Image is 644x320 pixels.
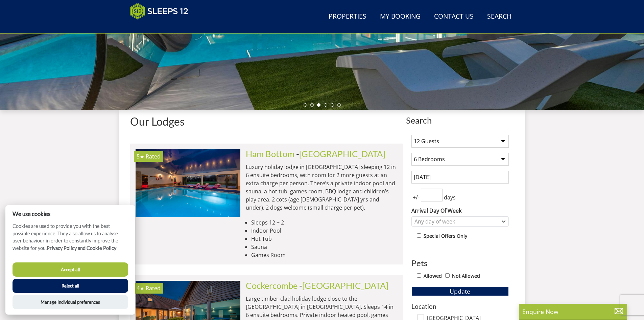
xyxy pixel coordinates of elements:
[326,9,369,24] a: Properties
[452,272,480,280] label: Not Allowed
[431,9,476,24] a: Contact Us
[406,115,514,125] span: Search
[302,280,388,291] a: [GEOGRAPHIC_DATA]
[127,24,198,29] iframe: Customer reviews powered by Trustpilot
[411,193,421,201] span: +/-
[424,272,442,280] label: Allowed
[296,149,385,159] span: -
[251,243,398,251] li: Sauna
[130,115,403,127] h1: Our Lodges
[424,232,467,240] label: Special Offers Only
[522,307,624,316] p: Enquire Now
[246,149,294,159] a: Ham Bottom
[13,295,128,309] button: Manage Individual preferences
[251,251,398,259] li: Games Room
[137,284,144,292] span: Cockercombe has a 4 star rating under the Quality in Tourism Scheme
[411,216,509,227] div: Combobox
[443,193,457,201] span: days
[251,218,398,227] li: Sleeps 12 + 2
[246,163,398,212] p: Luxury holiday lodge in [GEOGRAPHIC_DATA] sleeping 12 in 6 ensuite bedrooms, with room for 2 more...
[411,171,509,184] input: Arrival Date
[5,211,135,217] h2: We use cookies
[413,218,500,225] div: Any day of week
[5,222,135,257] p: Cookies are used to provide you with the best possible experience. They also allow us to analyse ...
[377,9,423,24] a: My Booking
[450,287,470,295] span: Update
[130,3,188,20] img: Sleeps 12
[136,149,240,217] img: ham-bottom-somerset-accommodtion-home-holiday-sleeping-8.original.jpg
[251,227,398,235] li: Indoor Pool
[299,280,388,291] span: -
[411,303,509,310] h3: Location
[299,149,385,159] a: [GEOGRAPHIC_DATA]
[146,153,161,160] span: Rated
[146,284,161,292] span: Rated
[411,286,509,296] button: Update
[13,279,128,293] button: Reject all
[411,207,509,215] label: Arrival Day Of Week
[136,149,240,217] a: 5★ Rated
[411,259,509,268] h3: Pets
[13,262,128,277] button: Accept all
[251,235,398,243] li: Hot Tub
[246,280,297,291] a: Cockercombe
[484,9,514,24] a: Search
[47,245,116,251] a: Privacy Policy and Cookie Policy
[137,153,144,160] span: Ham Bottom has a 5 star rating under the Quality in Tourism Scheme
